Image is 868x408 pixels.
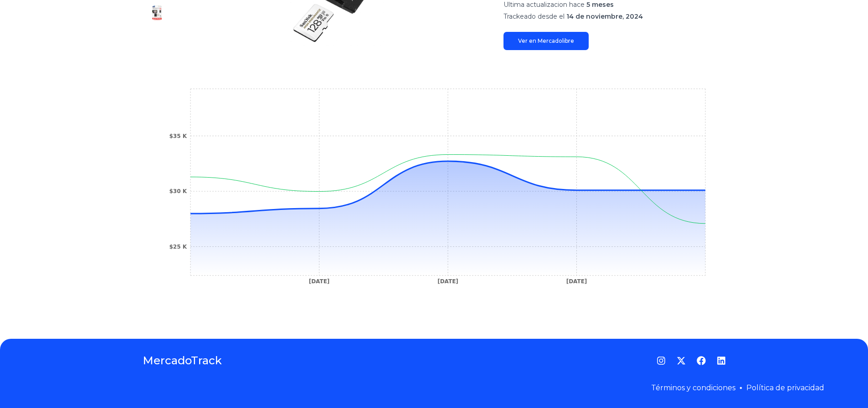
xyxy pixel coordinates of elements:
tspan: [DATE] [437,278,458,285]
span: Trackeado desde el [503,12,565,20]
a: Instagram [657,356,666,365]
a: Twitter [677,356,686,365]
a: Política de privacidad [746,383,824,392]
tspan: $30 K [169,188,187,194]
a: Ver en Mercadolibre [503,32,589,50]
tspan: $25 K [169,244,187,250]
tspan: [DATE] [566,278,587,285]
a: Facebook [697,356,706,365]
a: Términos y condiciones [651,383,735,392]
span: Ultima actualizacion hace [503,0,585,9]
a: LinkedIn [717,356,726,365]
span: 5 meses [586,0,614,9]
a: MercadoTrack [143,353,222,368]
span: 14 de noviembre, 2024 [566,12,643,20]
tspan: $35 K [169,133,187,139]
tspan: [DATE] [308,278,329,285]
img: Memoria Microsd Xc 128gb Sandisk High Endurance Dash Cam 4k [150,5,164,20]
